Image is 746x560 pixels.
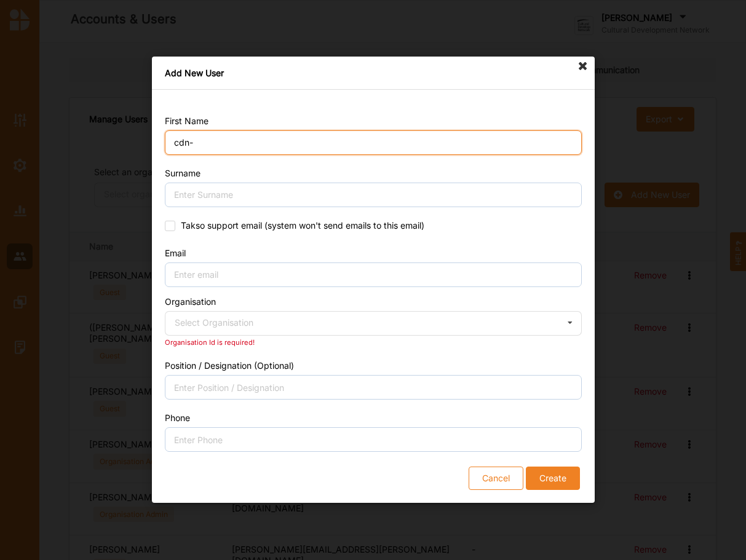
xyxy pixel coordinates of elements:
[165,130,582,155] input: Enter First Name
[165,116,208,126] label: First Name
[165,338,582,348] p: Organisation Id is required!
[165,296,216,307] label: Organisation
[165,262,582,287] input: Enter email
[165,414,190,424] label: Phone
[165,221,424,231] label: Takso support email (system won't send emails to this email)
[165,168,200,178] label: Surname
[165,183,582,207] input: Enter Surname
[152,57,595,90] div: Add New User
[175,318,253,327] div: Select Organisation
[165,361,294,371] label: Position / Designation (Optional)
[469,467,523,491] button: Cancel
[165,428,582,452] input: Enter Phone
[525,467,579,491] button: Create
[165,376,582,400] input: Enter Position / Designation
[165,248,186,258] label: Email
